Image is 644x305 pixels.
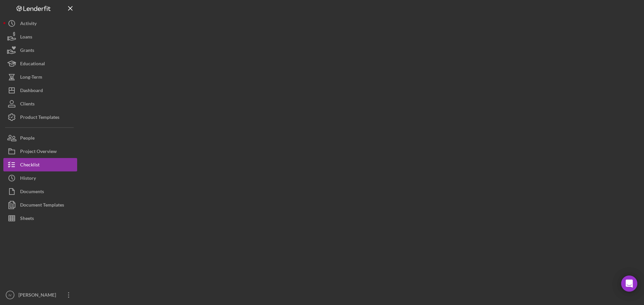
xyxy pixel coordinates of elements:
div: Open Intercom Messenger [621,276,637,292]
div: Sheets [20,212,34,227]
div: Documents [20,185,44,200]
div: Educational [20,57,45,72]
button: People [3,131,77,145]
div: [PERSON_NAME] [17,288,60,303]
button: History [3,171,77,185]
div: Product Templates [20,110,59,126]
button: Project Overview [3,145,77,158]
button: Dashboard [3,84,77,97]
div: Long-Term [20,70,42,85]
div: Activity [20,17,37,32]
div: Dashboard [20,84,43,99]
button: Checklist [3,158,77,171]
button: Loans [3,30,77,44]
button: Activity [3,17,77,30]
div: Checklist [20,158,40,173]
div: Grants [20,44,34,59]
div: Loans [20,30,32,45]
button: IV[PERSON_NAME] [3,288,77,302]
button: Document Templates [3,198,77,212]
text: IV [8,293,12,297]
button: Long-Term [3,70,77,84]
div: History [20,171,36,186]
button: Grants [3,44,77,57]
div: People [20,131,35,146]
button: Documents [3,185,77,198]
div: Document Templates [20,198,64,213]
button: Educational [3,57,77,70]
button: Sheets [3,212,77,225]
button: Product Templates [3,110,77,124]
button: Clients [3,97,77,110]
div: Clients [20,97,35,112]
div: Project Overview [20,145,57,160]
